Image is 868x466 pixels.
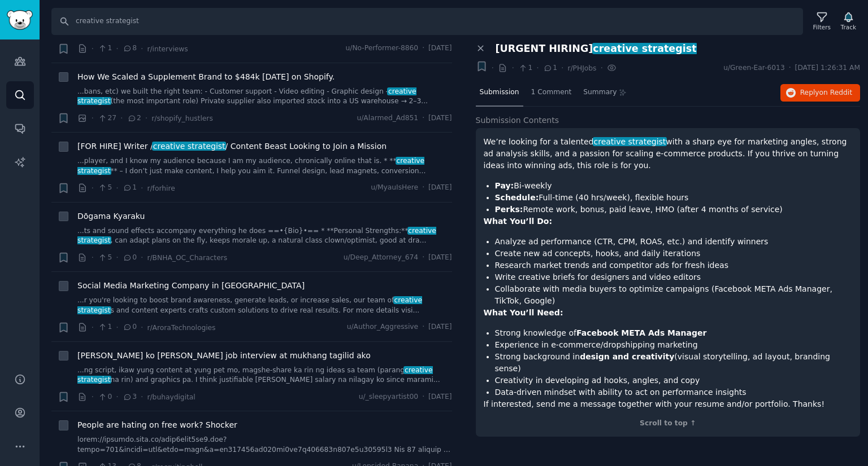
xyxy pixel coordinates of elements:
[837,10,860,33] button: Track
[495,271,853,283] li: Write creative briefs for designers and video editors
[495,283,853,307] li: Collaborate with media buyers to optimize campaigns (Facebook META Ads Manager, TikTok, Google)
[495,260,853,271] li: Research market trends and competitor ads for fresh ideas
[92,112,94,124] span: ·
[511,62,514,74] span: ·
[92,43,94,55] span: ·
[147,184,175,192] span: r/forhire
[495,375,853,386] li: Creativity in developing ad hooks, angles, and copy
[422,113,424,124] span: ·
[495,181,514,190] strong: Pay:
[116,182,118,194] span: ·
[780,84,860,102] a: Replyon Reddit
[345,43,418,54] span: u/No-Performer-8860
[495,386,853,398] li: Data-driven mindset with ability to act on performance insights
[77,140,387,152] span: [FOR HIRE] Writer / / Content Beast Looking to Join a Mission
[344,253,418,263] span: u/Deep_Attorney_674
[120,112,123,124] span: ·
[536,62,539,74] span: ·
[592,43,698,54] span: creative strategist
[576,328,706,337] strong: Facebook META Ads Manager
[141,391,143,403] span: ·
[123,322,137,332] span: 0
[422,183,424,193] span: ·
[141,182,143,194] span: ·
[77,156,452,176] a: ...player, and I know my audience because I am my audience, chronically online that is. * **creat...
[141,322,143,333] span: ·
[580,352,674,361] strong: design and creativity
[98,253,112,263] span: 5
[593,137,667,146] span: creative strategist
[141,252,143,263] span: ·
[484,308,563,317] strong: What You’ll Need:
[98,43,112,54] span: 1
[495,248,853,260] li: Create new ad concepts, hooks, and daily iterations
[92,182,94,194] span: ·
[428,322,452,332] span: [DATE]
[561,62,563,74] span: ·
[428,392,452,402] span: [DATE]
[98,322,112,332] span: 1
[428,183,452,193] span: [DATE]
[531,87,572,98] span: 1 Comment
[476,115,559,126] span: Submission Contents
[484,136,853,172] p: We’re looking for a talented with a sharp eye for marketing angles, strong ad analysis skills, an...
[495,205,523,214] strong: Perks:
[116,322,118,333] span: ·
[147,393,195,401] span: r/buhaydigital
[152,142,226,151] span: creative strategist
[116,391,118,403] span: ·
[428,113,452,124] span: [DATE]
[484,398,853,410] p: If interested, send me a message together with your resume and/or portfolio. Thanks!
[600,62,602,74] span: ·
[518,63,532,73] span: 1
[480,87,519,98] span: Submission
[422,43,424,54] span: ·
[77,296,422,314] span: creative strategist
[77,157,424,175] span: creative strategist
[51,8,803,35] input: Search Keyword
[428,43,452,54] span: [DATE]
[7,10,33,30] img: GummySearch logo
[116,252,118,263] span: ·
[92,252,94,263] span: ·
[98,113,116,124] span: 27
[422,392,424,402] span: ·
[583,87,617,98] span: Summary
[496,43,697,55] span: [URGENT HIRING]
[723,63,785,73] span: u/Green-Ear-6013
[77,226,452,246] a: ...ts and sound effects accompany everything he does ==•{Bio}•== * **Personal Strengths:**creativ...
[77,350,371,362] a: [PERSON_NAME] ko [PERSON_NAME] job interview at mukhang tagilid ako
[422,253,424,263] span: ·
[98,392,112,402] span: 0
[484,217,553,226] strong: What You’ll Do:
[123,43,137,54] span: 8
[422,322,424,332] span: ·
[484,419,853,429] div: Scroll to top ↑
[359,392,418,402] span: u/_sleepyartist00
[428,253,452,263] span: [DATE]
[495,339,853,351] li: Experience in e-commerce/dropshipping marketing
[123,183,137,193] span: 1
[800,88,852,98] span: Reply
[77,435,452,455] a: lorem://ipsumdo.sita.co/adip6elit5se9.doe?tempo=701&incidi=utl&etdo=magn&a=en317456ad020mi0ve7q40...
[151,115,213,122] span: r/shopify_hustlers
[77,366,452,385] a: ...ng script, ikaw yung content at yung pet mo, magshe-share ka rin ng ideas sa team (parangcreat...
[495,193,539,202] strong: Schedule:
[77,87,452,107] a: ...bans, etc) we built the right team: - Customer support - Video editing - Graphic design -creat...
[77,71,335,83] span: How We Scaled a Supplement Brand to $484k [DATE] on Shopify.
[77,296,452,315] a: ...r you're looking to boost brand awareness, generate leads, or increase sales, our team ofcreat...
[123,392,137,402] span: 3
[495,192,853,204] li: Full-time (40 hrs/week), flexible hours
[141,43,143,55] span: ·
[77,419,237,431] span: People are hating on free work? Shocker
[492,62,494,74] span: ·
[116,43,118,55] span: ·
[77,140,387,152] a: [FOR HIRE] Writer /creative strategist/ Content Beast Looking to Join a Mission
[77,280,305,292] a: Social Media Marketing Company in [GEOGRAPHIC_DATA]
[77,210,145,222] a: Dōgama Kyaraku
[347,322,418,332] span: u/Author_Aggressive
[98,183,112,193] span: 5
